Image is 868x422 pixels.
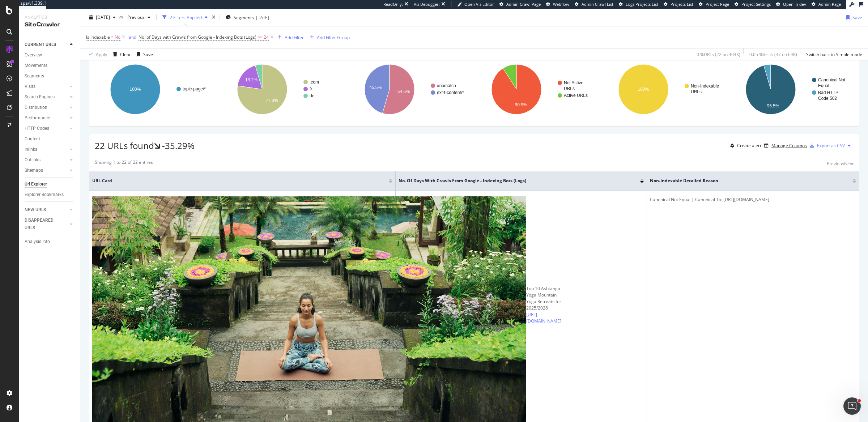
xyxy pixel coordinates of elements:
a: Distribution [25,104,68,111]
span: Is Indexable [86,34,110,40]
text: 54.5% [397,89,409,94]
text: topic-page/* [183,86,206,91]
span: 22 URLs found [95,140,154,152]
text: Equal [818,83,829,88]
a: Segments [25,72,75,80]
span: >= [258,34,263,40]
div: SiteCrawler [25,21,74,29]
span: Admin Crawl List [582,1,613,7]
text: URLs [691,89,702,94]
text: 45.5% [369,85,382,90]
span: 24 [264,32,269,42]
a: Logs Projects List [619,1,658,7]
span: 2025 Oct. 5th [96,14,110,20]
text: Bad HTTP [818,90,838,95]
a: Search Engines [25,93,68,101]
a: Explorer Bookmarks [25,191,75,199]
a: Analysis Info [25,238,75,246]
div: Visits [25,83,35,90]
div: Explorer Bookmarks [25,191,64,199]
button: Add Filter Group [307,33,350,42]
div: Distribution [25,104,47,111]
button: Save [843,12,862,23]
a: Admin Crawl Page [499,1,541,7]
div: CURRENT URLS [25,41,56,48]
a: Project Page [699,1,729,7]
div: Inlinks [25,146,37,153]
a: Movements [25,62,75,69]
span: Open in dev [783,1,806,7]
svg: A chart. [730,58,854,121]
div: A chart. [349,58,472,121]
div: Segments [25,72,44,80]
button: Clear [110,48,131,60]
span: Project Settings [741,1,771,7]
button: Previous [124,12,153,23]
span: No. of Days with Crawls from Google - Indexing Bots (Logs) [139,34,256,40]
span: Admin Crawl Page [506,1,541,7]
div: Showing 1 to 22 of 22 entries [95,159,153,168]
div: Analytics [25,14,74,21]
text: Code 502 [818,96,837,101]
div: Export as CSV [817,142,845,149]
div: 0.05 % Visits ( 37 on 64K ) [749,51,797,57]
a: Project Settings [735,1,771,7]
div: Previous [827,161,844,167]
svg: A chart. [476,58,599,121]
button: Apply [86,48,107,60]
text: Not Active [564,80,583,85]
text: 77.3% [266,98,278,103]
a: Visits [25,83,68,90]
span: Project Page [706,1,729,7]
span: No. of Days with Crawls from Google - Indexing Bots (Logs) [399,178,629,184]
a: Outlinks [25,156,68,164]
div: [DATE] [256,14,269,20]
span: Non-Indexable Detailed Reason [650,178,842,184]
div: Viz Debugger: [414,1,440,7]
a: Admin Page [812,1,841,7]
div: A chart. [95,58,218,121]
iframe: Intercom live chat [843,397,861,415]
div: Add Filter [285,34,304,40]
div: Performance [25,114,50,122]
a: Inlinks [25,146,68,153]
span: Segments [234,14,254,20]
button: [DATE] [86,12,119,23]
div: Url Explorer [25,180,47,188]
div: DISAPPEARED URLS [25,217,61,232]
button: Segments[DATE] [223,12,272,23]
div: Create alert [737,142,761,149]
div: ReadOnly: [383,1,403,7]
button: Add Filter [275,33,304,42]
span: Logs Projects List [626,1,658,7]
text: 100% [638,87,649,92]
a: Content [25,135,75,143]
text: Canonical Not [818,77,846,82]
text: Non-Indexable [691,84,719,89]
div: Next [844,161,854,167]
text: 90.9% [515,102,527,107]
div: Switch back to Simple mode [806,51,862,57]
button: Manage Columns [761,141,807,150]
div: times [210,14,217,21]
div: Manage Columns [771,142,807,149]
a: Overview [25,51,75,59]
a: Open in dev [776,1,806,7]
span: Previous [124,14,145,20]
div: Sitemaps [25,167,43,174]
div: Top 10 Ashtanga Yoga Mountain Yoga Retreats for 2025/2026 [526,285,561,311]
span: vs [119,13,124,20]
svg: A chart. [222,58,345,121]
div: Save [143,51,153,57]
div: 30 [399,196,644,203]
div: Save [852,14,862,20]
div: Apply [96,51,107,57]
button: Save [134,48,153,60]
button: Next [844,159,854,168]
svg: A chart. [603,58,726,121]
text: 18.2% [245,77,258,82]
div: -35.29% [162,140,195,152]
